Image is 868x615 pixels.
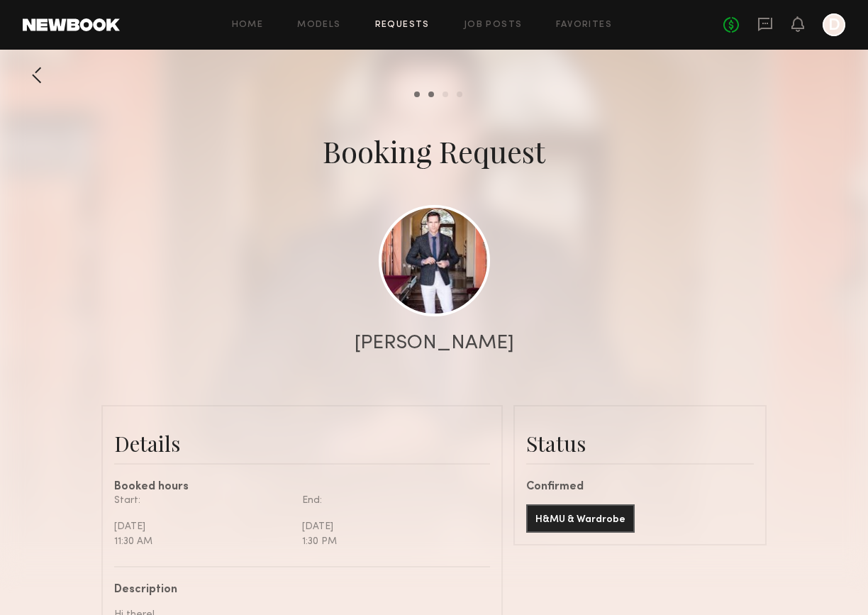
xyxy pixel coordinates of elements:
div: Status [526,429,754,458]
a: Job Posts [464,21,523,30]
div: Booked hours [114,482,490,493]
div: [DATE] [114,519,291,534]
div: Description [114,584,479,596]
a: Home [232,21,264,30]
a: D [823,13,845,36]
div: Details [114,429,490,458]
a: Models [297,21,340,30]
div: 11:30 AM [114,534,291,549]
div: End: [302,493,479,508]
div: Booking Request [323,131,545,171]
div: Confirmed [526,482,754,493]
a: Favorites [556,21,612,30]
a: Requests [375,21,430,30]
button: H&MU & Wardrobe [526,504,635,533]
div: [DATE] [302,519,479,534]
div: [PERSON_NAME] [355,333,514,353]
div: 1:30 PM [302,534,479,549]
div: Start: [114,493,291,508]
